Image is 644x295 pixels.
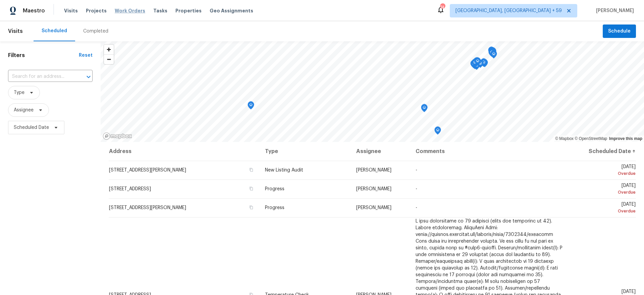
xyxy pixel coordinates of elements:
[153,8,167,13] span: Tasks
[608,27,631,36] span: Schedule
[416,168,417,173] span: -
[474,57,481,68] div: Map marker
[480,58,487,69] div: Map marker
[555,136,574,141] a: Mapbox
[64,7,78,14] span: Visits
[265,205,284,210] span: Progress
[101,41,644,142] canvas: Map
[574,202,636,214] span: [DATE]
[609,136,642,141] a: Improve this map
[248,167,254,173] button: Copy Address
[574,183,636,196] span: [DATE]
[410,142,569,161] th: Comments
[103,132,132,140] a: Mapbox homepage
[356,168,391,173] span: [PERSON_NAME]
[109,142,260,161] th: Address
[574,208,636,214] div: Overdue
[248,101,254,112] div: Map marker
[421,104,428,114] div: Map marker
[104,54,114,64] button: Zoom out
[593,7,634,14] span: [PERSON_NAME]
[470,60,477,70] div: Map marker
[248,204,254,210] button: Copy Address
[473,57,480,68] div: Map marker
[490,50,497,61] div: Map marker
[574,164,636,177] span: [DATE]
[574,170,636,177] div: Overdue
[265,187,284,191] span: Progress
[42,28,67,34] div: Scheduled
[210,7,253,14] span: Geo Assignments
[14,89,24,96] span: Type
[109,205,186,210] span: [STREET_ADDRESS][PERSON_NAME]
[260,142,351,161] th: Type
[8,24,23,39] span: Visits
[351,142,410,161] th: Assignee
[248,186,254,192] button: Copy Address
[83,28,108,35] div: Completed
[8,71,74,82] input: Search for an address...
[489,47,496,58] div: Map marker
[440,4,445,11] div: 744
[14,124,49,131] span: Scheduled Date
[575,136,607,141] a: OpenStreetMap
[434,127,441,137] div: Map marker
[84,72,93,82] button: Open
[356,187,391,191] span: [PERSON_NAME]
[79,52,93,59] div: Reset
[488,49,495,59] div: Map marker
[480,59,487,69] div: Map marker
[356,205,391,210] span: [PERSON_NAME]
[8,52,79,59] h1: Filters
[603,24,636,38] button: Schedule
[574,189,636,196] div: Overdue
[416,187,417,191] span: -
[265,168,303,173] span: New Listing Audit
[109,168,186,173] span: [STREET_ADDRESS][PERSON_NAME]
[109,187,151,191] span: [STREET_ADDRESS]
[472,59,478,69] div: Map marker
[14,107,34,113] span: Assignee
[104,45,114,54] button: Zoom in
[115,7,145,14] span: Work Orders
[568,142,636,161] th: Scheduled Date ↑
[455,7,562,14] span: [GEOGRAPHIC_DATA], [GEOGRAPHIC_DATA] + 59
[23,7,45,14] span: Maestro
[416,205,417,210] span: -
[488,47,495,57] div: Map marker
[175,7,202,14] span: Properties
[86,7,107,14] span: Projects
